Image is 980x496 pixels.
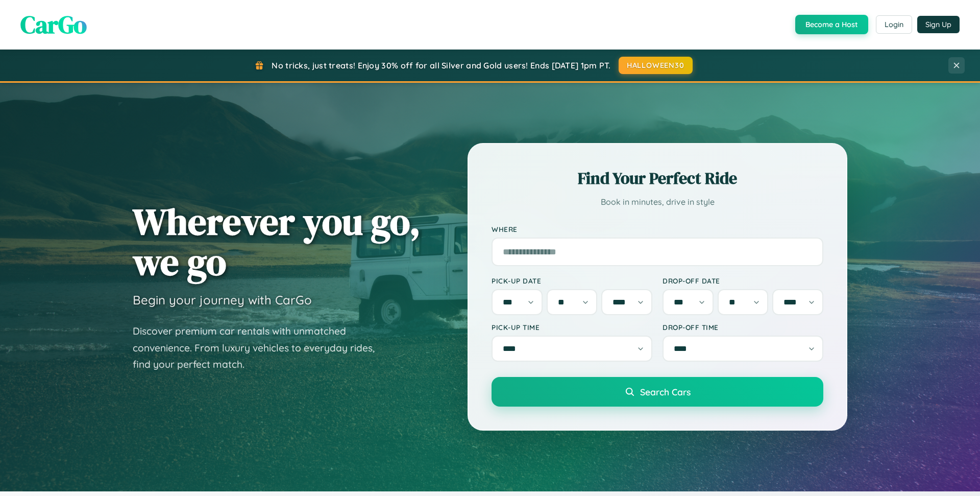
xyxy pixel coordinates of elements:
[619,57,693,74] button: HALLOWEEN30
[133,323,388,373] p: Discover premium car rentals with unmatched convenience. From luxury vehicles to everyday rides, ...
[640,386,691,397] span: Search Cars
[492,323,652,332] label: Pick-up Time
[492,276,652,285] label: Pick-up Date
[492,167,823,190] h2: Find Your Perfect Ride
[795,15,868,34] button: Become a Host
[492,225,823,233] label: Where
[272,60,610,70] span: No tricks, just treats! Enjoy 30% off for all Silver and Gold users! Ends [DATE] 1pm PT.
[492,377,823,407] button: Search Cars
[876,15,912,34] button: Login
[133,292,312,308] h3: Begin your journey with CarGo
[133,201,421,282] h1: Wherever you go, we go
[663,276,823,285] label: Drop-off Date
[20,8,87,41] span: CarGo
[663,323,823,332] label: Drop-off Time
[917,16,960,33] button: Sign Up
[492,195,823,209] p: Book in minutes, drive in style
